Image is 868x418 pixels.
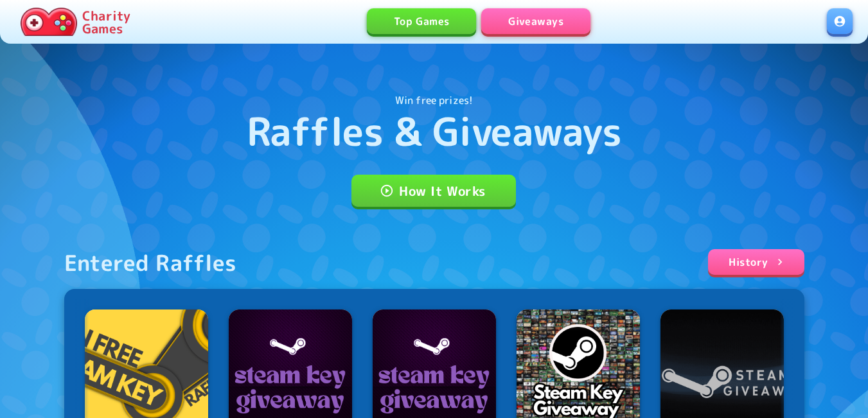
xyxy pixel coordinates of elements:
p: Win free prizes! [395,92,473,108]
div: Entered Raffles [64,249,237,276]
img: Charity.Games [21,8,77,36]
a: Giveaways [481,8,590,34]
a: How It Works [351,175,516,207]
a: Charity Games [15,5,136,39]
p: Charity Games [82,9,130,35]
a: Top Games [367,8,476,34]
a: History [708,249,804,275]
h1: Raffles & Giveaways [247,108,622,154]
